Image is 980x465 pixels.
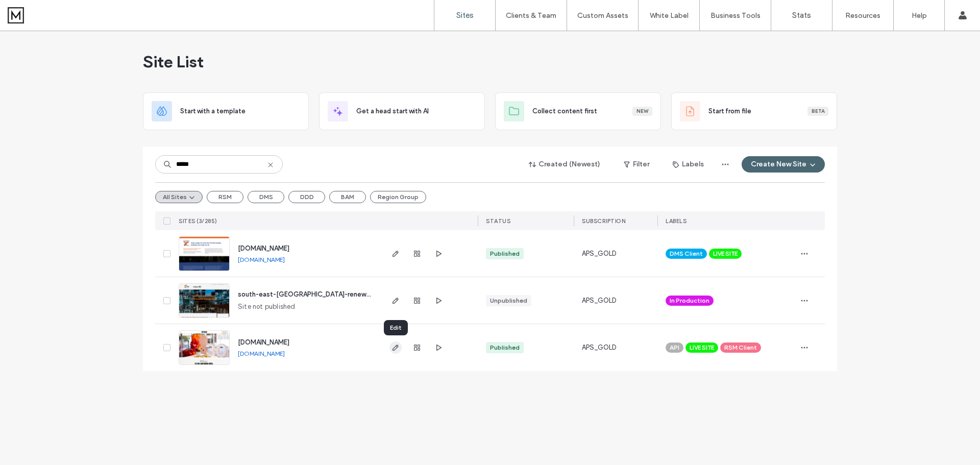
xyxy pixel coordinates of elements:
[456,11,474,20] label: Sites
[671,92,837,130] div: Start from fileBeta
[155,191,203,203] button: All Sites
[582,342,617,353] span: APS_GOLD
[742,156,825,173] button: Create New Site
[370,191,426,203] button: Region Group
[724,343,757,352] span: RSM Client
[207,191,243,203] button: RSM
[356,106,429,116] span: Get a head start with AI
[248,191,284,203] button: DMS
[238,244,289,252] a: [DOMAIN_NAME]
[713,249,738,258] span: LIVE SITE
[532,106,597,116] span: Collect content first
[23,7,44,16] span: Help
[582,296,617,306] span: APS_GOLD
[143,92,309,130] div: Start with a template
[319,92,485,130] div: Get a head start with AI
[490,343,520,352] div: Published
[792,11,811,20] label: Stats
[912,11,927,20] label: Help
[495,92,661,130] div: Collect content firstNew
[490,249,520,258] div: Published
[238,302,296,312] span: Site not published
[614,156,659,173] button: Filter
[238,350,285,357] a: [DOMAIN_NAME]
[238,290,422,298] a: south-east-[GEOGRAPHIC_DATA]-renewable-energy-zone
[520,156,609,173] button: Created (Newest)
[490,296,527,305] div: Unpublished
[710,11,761,20] label: Business Tools
[577,11,628,20] label: Custom Assets
[670,343,679,352] span: API
[288,191,325,203] button: DDD
[670,249,703,258] span: DMS Client
[666,217,687,225] span: LABELS
[179,217,217,225] span: SITES (3/285)
[506,11,556,20] label: Clients & Team
[664,156,713,173] button: Labels
[690,343,714,352] span: LIVE SITE
[486,217,510,225] span: STATUS
[238,256,285,263] a: [DOMAIN_NAME]
[582,249,617,259] span: APS_GOLD
[807,107,828,116] div: Beta
[582,217,625,225] span: SUBSCRIPTION
[180,106,246,116] span: Start with a template
[650,11,689,20] label: White Label
[329,191,366,203] button: BAM
[708,106,751,116] span: Start from file
[143,52,204,72] span: Site List
[632,107,652,116] div: New
[238,338,289,346] a: [DOMAIN_NAME]
[384,320,408,335] div: Edit
[845,11,880,20] label: Resources
[670,296,709,305] span: In Production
